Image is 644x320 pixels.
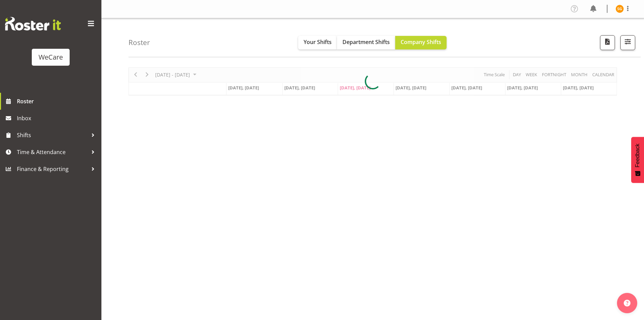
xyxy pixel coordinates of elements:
[401,38,441,46] span: Company Shifts
[17,113,98,123] span: Inbox
[17,164,88,174] span: Finance & Reporting
[600,35,615,50] button: Download a PDF of the roster according to the set date range.
[298,36,337,49] button: Your Shifts
[342,38,390,46] span: Department Shifts
[395,36,447,49] button: Company Shifts
[631,137,644,183] button: Feedback - Show survey
[616,5,624,13] img: sanjita-gurung11279.jpg
[17,130,88,140] span: Shifts
[5,17,61,30] img: Rosterit website logo
[337,36,395,49] button: Department Shifts
[39,52,63,62] div: WeCare
[620,35,635,50] button: Filter Shifts
[17,96,98,106] span: Roster
[17,147,88,157] span: Time & Attendance
[304,38,332,46] span: Your Shifts
[635,144,641,167] span: Feedback
[128,39,150,46] h4: Roster
[624,300,630,306] img: help-xxl-2.png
